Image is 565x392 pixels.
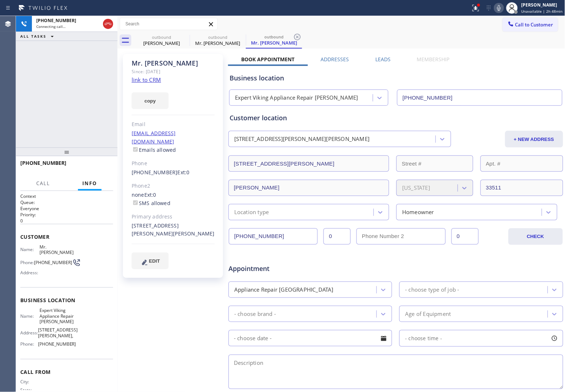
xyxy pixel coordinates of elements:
[508,228,563,245] button: CHECK
[481,155,563,172] input: Apt. #
[20,34,46,39] span: ALL TASKS
[234,285,334,294] div: Appliance Repair [GEOGRAPHIC_DATA]
[402,208,434,216] div: Homeowner
[228,264,339,274] span: Appointment
[133,147,138,152] input: Emails allowed
[481,180,563,196] input: ZIP
[132,120,215,129] div: Email
[132,182,215,190] div: Phone2
[505,131,563,147] button: + NEW ADDRESS
[20,368,113,375] span: Call From
[34,260,72,265] span: [PHONE_NUMBER]
[132,253,169,269] button: EDIT
[405,335,442,342] span: - choose time -
[32,176,54,191] button: Call
[132,67,215,76] div: Since: [DATE]
[36,17,76,24] span: [PHONE_NUMBER]
[134,32,189,49] div: Leo Delgado
[38,327,78,338] span: [STREET_ADDRESS][PERSON_NAME],
[36,180,50,187] span: Call
[134,40,189,46] div: [PERSON_NAME]
[132,213,215,221] div: Primary address
[397,89,562,106] input: Phone Number
[178,169,190,176] span: Ext: 0
[241,56,294,63] label: Book Appointment
[40,244,76,255] span: Mr. [PERSON_NAME]
[103,19,113,29] button: Hang up
[230,113,562,123] div: Customer location
[405,285,459,294] div: - choose type of job -
[521,2,563,8] div: [PERSON_NAME]
[132,146,176,153] label: Emails allowed
[235,94,358,102] div: Expert Viking Appliance Repair [PERSON_NAME]
[20,341,38,347] span: Phone:
[190,34,245,40] div: outbound
[133,200,138,205] input: SMS allowed
[20,270,40,275] span: Address:
[234,208,269,216] div: Location type
[36,24,66,29] span: Connecting call…
[375,56,391,63] label: Leads
[190,32,245,49] div: Mr. Josh
[120,18,217,30] input: Search
[38,341,76,347] span: [PHONE_NUMBER]
[20,218,113,224] p: 0
[503,18,558,32] button: Call to Customer
[417,56,450,63] label: Membership
[134,34,189,40] div: outbound
[20,205,113,212] p: Everyone
[20,379,40,385] span: City:
[229,228,318,245] input: Phone Number
[515,21,553,28] span: Call to Customer
[234,310,276,318] div: - choose brand -
[234,135,370,143] div: [STREET_ADDRESS][PERSON_NAME][PERSON_NAME]
[247,32,301,48] div: Mr. Josh
[20,212,113,218] h2: Priority:
[20,247,40,252] span: Name:
[20,330,38,335] span: Address:
[247,39,301,46] div: Mr. [PERSON_NAME]
[321,56,349,63] label: Addresses
[494,3,504,13] button: Mute
[132,130,176,145] a: [EMAIL_ADDRESS][DOMAIN_NAME]
[20,260,34,265] span: Phone:
[323,228,351,245] input: Ext.
[40,308,76,324] span: Expert Viking Appliance Repair [PERSON_NAME]
[132,200,170,207] label: SMS allowed
[396,155,473,172] input: Street #
[20,233,113,240] span: Customer
[20,159,66,166] span: [PHONE_NUMBER]
[247,34,301,39] div: outbound
[16,32,61,41] button: ALL TASKS
[20,313,40,319] span: Name:
[228,330,392,346] input: - choose date -
[190,40,245,46] div: Mr. [PERSON_NAME]
[132,159,215,168] div: Phone
[356,228,445,245] input: Phone Number 2
[228,180,389,196] input: City
[521,9,563,14] span: Unavailable | 2h 48min
[451,228,479,245] input: Ext. 2
[132,169,178,176] a: [PHONE_NUMBER]
[132,222,215,238] div: [STREET_ADDRESS][PERSON_NAME][PERSON_NAME]
[78,176,102,191] button: Info
[20,193,113,199] h1: Context
[132,59,215,67] div: Mr. [PERSON_NAME]
[132,191,215,208] div: none
[132,92,169,109] button: copy
[149,258,160,264] span: EDIT
[228,155,389,172] input: Address
[230,73,562,83] div: Business location
[144,191,156,198] span: Ext: 0
[20,297,113,304] span: Business location
[82,180,97,187] span: Info
[20,199,113,205] h2: Queue:
[405,310,451,318] div: Age of Equipment
[132,76,161,83] a: link to CRM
